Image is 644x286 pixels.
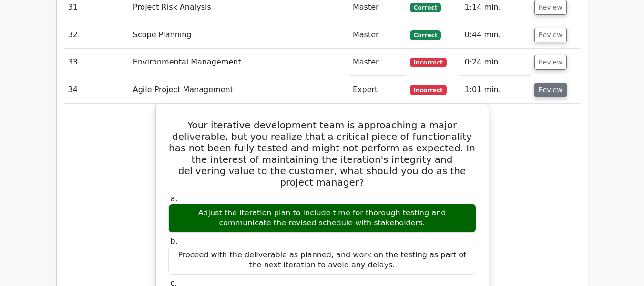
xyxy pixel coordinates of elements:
[167,119,477,188] h5: Your iterative development team is approaching a major deliverable, but you realize that a critic...
[129,21,349,49] td: Scope Planning
[410,85,447,95] span: Incorrect
[460,49,530,76] td: 0:24 min.
[349,21,406,49] td: Master
[410,30,441,40] span: Correct
[410,58,447,67] span: Incorrect
[168,204,476,233] div: Adjust the iteration plan to include time for thorough testing and communicate the revised schedu...
[64,49,129,76] td: 33
[534,83,567,97] button: Review
[349,49,406,76] td: Master
[129,49,349,76] td: Environmental Management
[64,76,129,104] td: 34
[64,21,129,49] td: 32
[460,76,530,104] td: 1:01 min.
[171,194,178,203] span: a.
[129,76,349,104] td: Agile Project Management
[534,28,567,42] button: Review
[168,246,476,275] div: Proceed with the deliverable as planned, and work on the testing as part of the next iteration to...
[460,21,530,49] td: 0:44 min.
[349,76,406,104] td: Expert
[410,3,441,12] span: Correct
[171,236,178,245] span: b.
[534,55,567,70] button: Review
